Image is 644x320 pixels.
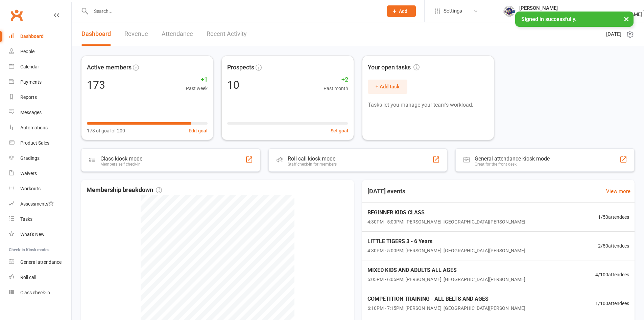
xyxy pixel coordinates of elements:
span: 4:30PM - 5:00PM | [PERSON_NAME] | [GEOGRAPHIC_DATA][PERSON_NAME] [367,218,525,226]
a: Messages [9,105,71,120]
div: Product Sales [20,140,49,146]
div: Dashboard [20,34,44,39]
span: 2 / 50 attendees [598,242,629,250]
div: Staff check-in for members [288,162,337,167]
button: × [620,12,633,26]
span: +1 [186,75,208,85]
span: 1 / 50 attendees [598,213,629,221]
img: thumb_image1676970799.png [502,4,516,18]
span: 4 / 100 attendees [595,271,629,278]
span: +2 [324,75,348,85]
span: Past month [324,85,348,92]
a: Product Sales [9,135,71,151]
div: Members self check-in [100,162,142,167]
div: Reports [20,94,37,100]
a: Attendance [162,22,193,46]
a: Class kiosk mode [9,285,71,300]
input: Search... [89,6,378,16]
span: [DATE] [606,30,621,38]
div: Class kiosk mode [100,155,142,162]
div: Class check-in [20,290,50,295]
a: Automations [9,120,71,135]
button: Add [387,5,416,17]
span: COMPETITION TRAINING - ALL BELTS AND AGES [367,295,525,303]
div: Workouts [20,186,41,191]
div: 10 [227,80,239,90]
div: General attendance [20,259,62,265]
div: People [20,49,34,54]
a: Roll call [9,270,71,285]
div: Waivers [20,171,37,176]
span: Your open tasks [368,63,420,72]
a: What's New [9,227,71,242]
a: Assessments [9,196,71,212]
div: 173 [87,80,105,90]
span: LITTLE TIGERS 3 - 6 Years [367,237,525,246]
div: Roll call [20,275,36,280]
div: General attendance kiosk mode [475,155,550,162]
a: Dashboard [81,22,111,46]
a: Tasks [9,212,71,227]
span: 5:05PM - 6:05PM | [PERSON_NAME] | [GEOGRAPHIC_DATA][PERSON_NAME] [367,276,525,283]
span: Membership breakdown [87,185,162,195]
button: + Add task [368,80,407,94]
div: Great for the front desk [475,162,550,167]
button: Set goal [331,127,348,134]
span: 6:10PM - 7:15PM | [PERSON_NAME] | [GEOGRAPHIC_DATA][PERSON_NAME] [367,304,525,312]
div: Tasks [20,216,32,222]
a: General attendance kiosk mode [9,255,71,270]
div: Roll call kiosk mode [288,155,337,162]
a: Clubworx [8,7,25,24]
span: Prospects [227,63,254,72]
h3: [DATE] events [362,185,411,197]
a: Workouts [9,181,71,196]
div: Calendar [20,64,39,69]
a: Reports [9,90,71,105]
p: Tasks let you manage your team's workload. [368,101,488,109]
div: Taekwondo Oh Do [PERSON_NAME] Port [PERSON_NAME] [519,11,642,17]
a: Gradings [9,151,71,166]
a: Calendar [9,59,71,74]
div: [PERSON_NAME] [519,5,642,11]
span: 4:30PM - 5:00PM | [PERSON_NAME] | [GEOGRAPHIC_DATA][PERSON_NAME] [367,247,525,254]
div: Gradings [20,155,40,161]
span: Active members [87,63,132,72]
span: 173 of goal of 200 [87,127,125,134]
span: 1 / 100 attendees [595,300,629,307]
a: Dashboard [9,29,71,44]
div: Automations [20,125,48,130]
div: Assessments [20,201,54,207]
a: Waivers [9,166,71,181]
a: View more [606,187,630,195]
a: Recent Activity [207,22,247,46]
a: Payments [9,74,71,90]
span: BEGINNER KIDS CLASS [367,208,525,217]
div: What's New [20,232,45,237]
button: Edit goal [189,127,208,134]
div: Payments [20,79,42,85]
div: Messages [20,110,42,115]
span: Signed in successfully. [521,16,576,22]
span: Add [399,8,407,14]
a: People [9,44,71,59]
span: Settings [444,3,462,19]
span: MIXED KIDS AND ADULTS ALL AGES [367,266,525,275]
a: Revenue [124,22,148,46]
span: Past week [186,85,208,92]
